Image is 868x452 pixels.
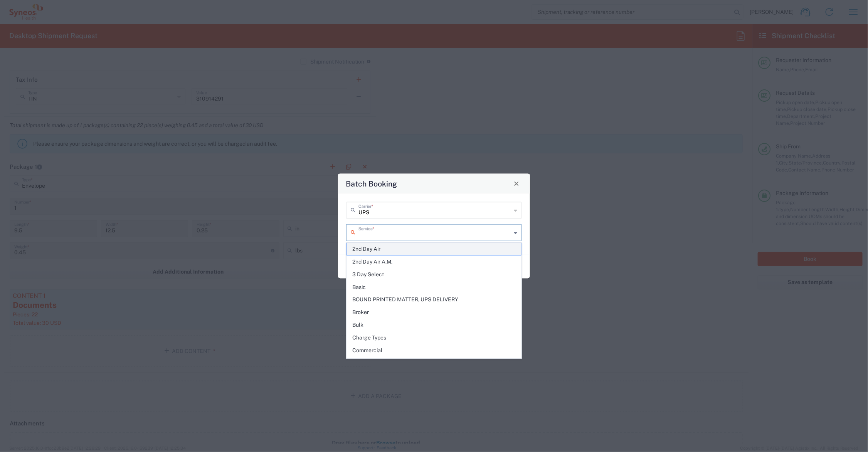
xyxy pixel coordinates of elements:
[347,294,521,306] span: BOUND PRINTED MATTER, UPS DELIVERY
[347,319,521,331] span: Bulk
[511,178,522,189] button: Close
[347,332,521,344] span: Charge Types
[347,306,521,318] span: Broker
[347,269,521,281] span: 3 Day Select
[347,281,521,293] span: Basic
[347,344,521,356] span: Commercial
[347,357,521,369] span: Deferred Air
[346,178,397,189] h4: Batch Booking
[347,256,521,268] span: 2nd Day Air A.M.
[347,243,521,255] span: 2nd Day Air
